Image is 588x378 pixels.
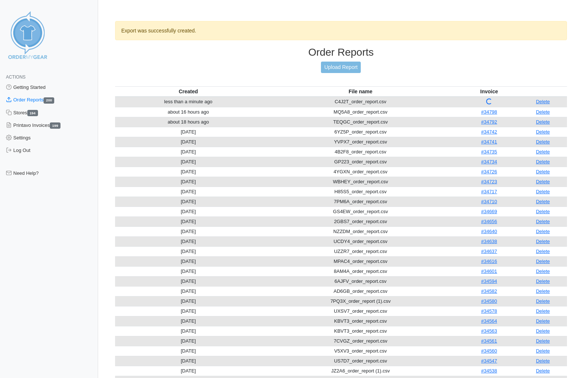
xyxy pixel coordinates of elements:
[262,226,459,236] td: NZZDM_order_report.csv
[536,298,550,304] a: Delete
[536,149,550,155] a: Delete
[115,187,262,197] td: [DATE]
[115,306,262,316] td: [DATE]
[481,348,497,354] a: #34560
[536,239,550,244] a: Delete
[262,127,459,137] td: 6YZ5P_order_report.csv
[536,219,550,224] a: Delete
[481,259,497,264] a: #34616
[536,119,550,125] a: Delete
[262,147,459,157] td: 4B2F8_order_report.csv
[536,338,550,344] a: Delete
[481,239,497,244] a: #34638
[262,316,459,326] td: KBVT3_order_report.csv
[262,236,459,246] td: UCDY4_order_report.csv
[536,199,550,204] a: Delete
[536,109,550,115] a: Delete
[481,318,497,324] a: #34564
[481,298,497,304] a: #34580
[536,358,550,364] a: Delete
[536,368,550,374] a: Delete
[262,306,459,316] td: UXSV7_order_report.csv
[481,109,497,115] a: #34798
[262,346,459,356] td: V5XV3_order_report.csv
[481,219,497,224] a: #34656
[115,296,262,306] td: [DATE]
[44,97,54,104] span: 200
[481,328,497,334] a: #34563
[115,216,262,226] td: [DATE]
[536,189,550,194] a: Delete
[321,62,361,73] a: Upload Report
[115,97,262,107] td: less than a minute ago
[262,207,459,216] td: GS4EW_order_report.csv
[481,119,497,125] a: #34792
[115,346,262,356] td: [DATE]
[262,216,459,226] td: 2GBS7_order_report.csv
[536,99,550,104] a: Delete
[115,366,262,376] td: [DATE]
[481,139,497,145] a: #34741
[115,336,262,346] td: [DATE]
[115,256,262,266] td: [DATE]
[262,296,459,306] td: 7PQ3X_order_report (1).csv
[536,209,550,214] a: Delete
[262,366,459,376] td: JZ2A6_order_report (1).csv
[262,97,459,107] td: C4J2T_order_report.csv
[536,249,550,254] a: Delete
[27,110,38,116] span: 194
[115,117,262,127] td: about 18 hours ago
[481,229,497,234] a: #34640
[262,137,459,147] td: YVPX7_order_report.csv
[536,179,550,184] a: Delete
[536,139,550,145] a: Delete
[115,226,262,236] td: [DATE]
[262,276,459,286] td: 6AJFV_order_report.csv
[536,259,550,264] a: Delete
[262,157,459,167] td: GP223_order_report.csv
[50,122,60,129] span: 199
[536,129,550,135] a: Delete
[481,368,497,374] a: #34538
[262,326,459,336] td: KBVT3_order_report.csv
[262,246,459,256] td: UZZR7_order_report.csv
[481,189,497,194] a: #34717
[115,21,567,40] div: Export was successfully created.
[115,316,262,326] td: [DATE]
[481,209,497,214] a: #34669
[115,167,262,177] td: [DATE]
[262,86,459,97] th: File name
[481,179,497,184] a: #34723
[262,107,459,117] td: MQ5A8_order_report.csv
[262,356,459,366] td: US7D7_order_report.csv
[481,169,497,174] a: #34726
[262,187,459,197] td: H85S5_order_report.csv
[536,159,550,164] a: Delete
[115,286,262,296] td: [DATE]
[115,157,262,167] td: [DATE]
[536,328,550,334] a: Delete
[262,177,459,187] td: WBHEY_order_report.csv
[536,318,550,324] a: Delete
[6,74,25,80] span: Actions
[481,308,497,314] a: #34578
[115,107,262,117] td: about 16 hours ago
[262,197,459,207] td: 7PM6A_order_report.csv
[459,86,519,97] th: Invoice
[115,246,262,256] td: [DATE]
[115,266,262,276] td: [DATE]
[481,268,497,274] a: #34601
[536,278,550,284] a: Delete
[115,147,262,157] td: [DATE]
[481,149,497,155] a: #34735
[115,137,262,147] td: [DATE]
[481,338,497,344] a: #34561
[262,266,459,276] td: 8AM4A_order_report.csv
[115,197,262,207] td: [DATE]
[481,358,497,364] a: #34547
[536,229,550,234] a: Delete
[536,348,550,354] a: Delete
[536,268,550,274] a: Delete
[536,169,550,174] a: Delete
[115,177,262,187] td: [DATE]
